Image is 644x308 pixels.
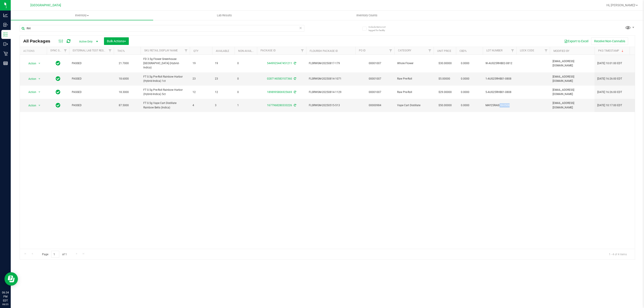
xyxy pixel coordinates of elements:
a: 00001007 [369,77,381,80]
span: In Sync [56,76,60,82]
a: 0287140583107360 [267,77,292,80]
inline-svg: Inventory [3,32,8,37]
a: Filter [426,47,434,55]
a: Qty [193,49,198,53]
a: Non-Available [238,49,258,53]
span: 19 [193,61,210,65]
span: In Sync [56,60,60,66]
span: W-AUG25RHB02-0812 [485,61,514,65]
span: Raw Pre-Roll [397,90,431,94]
span: Include items not tagged for facility [369,25,391,32]
span: Inventory Counts [350,13,383,17]
a: Lab Results [153,11,296,20]
span: Sync from Compliance System [293,62,296,65]
a: 1898995806925669 [267,91,292,94]
p: 06:34 PM EDT [2,291,9,303]
a: Filter [182,47,190,55]
span: Action [24,60,36,67]
span: select [37,89,42,95]
span: [DATE] 16:26:00 EDT [597,90,622,94]
span: PASSED [72,77,111,81]
span: 1 [237,103,254,108]
span: Hi, [PERSON_NAME]! [606,3,636,7]
span: Clear [299,25,302,31]
span: [GEOGRAPHIC_DATA] [30,3,61,7]
input: Search Package ID, Item Name, SKU, Lot or Part Number... [20,25,304,32]
span: 0 [237,90,254,94]
span: Raw Pre-Roll [397,77,431,81]
a: 1677968280333226 [267,104,292,107]
span: Action [24,76,36,82]
span: PASSED [72,90,111,94]
span: 23 [193,77,210,81]
span: $29.00000 [436,89,454,95]
span: 0 [237,77,254,81]
span: [EMAIL_ADDRESS][DOMAIN_NAME] [553,88,592,96]
span: 1-AUG25RHB01-0808 [485,77,514,81]
a: Filter [387,47,394,55]
span: In Sync [56,89,60,95]
a: Filter [509,47,516,55]
span: Sync from Compliance System [293,77,296,80]
span: PASSED [72,103,111,108]
span: All Packages [23,39,55,44]
span: 12 [193,90,210,94]
span: [EMAIL_ADDRESS][DOMAIN_NAME] [553,75,592,83]
span: In Sync [56,102,60,108]
inline-svg: Retail [3,51,8,56]
a: Lot Number [486,49,502,52]
span: 3 [215,103,232,108]
input: 1 [51,251,59,258]
a: Filter [542,47,550,55]
span: [EMAIL_ADDRESS][DOMAIN_NAME] [553,59,592,68]
span: 18.6000 [117,76,131,82]
a: Filter [299,47,306,55]
button: Receive Non-Cannabis [591,37,628,45]
a: Filter [106,47,114,55]
a: Filter [62,47,69,55]
a: 00001007 [369,62,381,65]
span: Lab Results [211,13,238,17]
span: select [37,60,42,67]
a: Inventory Counts [296,11,438,20]
span: FLSRWGM-20250515-513 [309,103,353,108]
a: Available [216,49,229,53]
span: FT 0.5g Vape Cart Distillate Rainbow Belts (Indica) [143,101,187,110]
a: External Lab Test Result [73,49,108,52]
span: [DATE] 10:01:00 EDT [597,61,622,65]
span: Sync from Compliance System [293,104,296,107]
inline-svg: Outbound [3,42,8,46]
span: $5.00000 [436,76,452,82]
a: 5449925447451211 [267,62,292,65]
a: Pkg Timestamp [598,49,624,52]
span: FLSRWGM-20250814-1071 [309,77,353,81]
a: 00000984 [369,104,381,107]
span: PASSED [72,61,111,65]
a: Lock Code [520,49,534,52]
a: Category [398,49,411,52]
span: Page of 1 [38,251,70,258]
span: Inventory [11,13,153,17]
div: Actions [23,49,45,53]
span: 0.0000 [459,60,472,67]
span: 23 [215,77,232,81]
span: 87.5000 [117,102,131,109]
p: 08/25 [2,303,9,306]
a: 00001007 [369,91,381,94]
span: FLSRWGM-20250814-1129 [309,90,353,94]
span: select [37,102,42,109]
span: FT 0.5g Pre-Roll Rainbow Harbor (Hybrid-Indica) 5ct [143,88,187,96]
span: Bulk Actions [107,39,126,43]
span: 0.0000 [459,89,472,95]
a: Modified By [553,49,569,53]
span: Sync from Compliance System [293,91,296,94]
button: Bulk Actions [104,37,129,45]
span: [DATE] 16:26:00 EDT [597,77,622,81]
span: Action [24,102,36,109]
span: Vape Cart Distillate [397,103,431,108]
a: THC% [117,49,125,53]
span: 18.3000 [117,89,131,95]
a: Sku Retail Display Name [144,49,178,52]
span: FLSRWGM-20250817-179 [309,61,353,65]
span: 21.7000 [117,60,131,67]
